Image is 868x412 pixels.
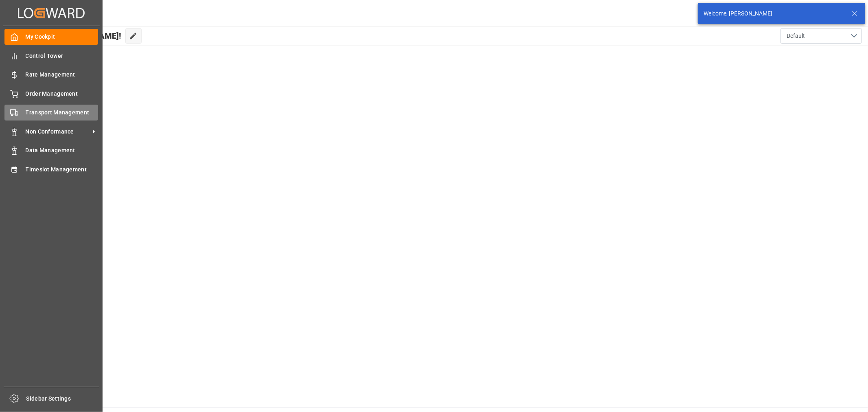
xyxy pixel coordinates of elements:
[781,28,862,44] button: open menu
[704,9,844,18] div: Welcome, [PERSON_NAME]
[26,165,98,174] span: Timeslot Management
[26,127,90,136] span: Non Conformance
[4,29,98,45] a: My Cockpit
[4,161,98,177] a: Timeslot Management
[4,105,98,121] a: Transport Management
[4,85,98,101] a: Order Management
[4,142,98,158] a: Data Management
[26,394,99,403] span: Sidebar Settings
[26,90,98,98] span: Order Management
[4,48,98,64] a: Control Tower
[26,108,98,117] span: Transport Management
[787,32,805,40] span: Default
[4,67,98,83] a: Rate Management
[34,28,121,44] span: Hello [PERSON_NAME]!
[26,33,98,41] span: My Cockpit
[26,70,98,79] span: Rate Management
[26,146,98,155] span: Data Management
[26,52,98,60] span: Control Tower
